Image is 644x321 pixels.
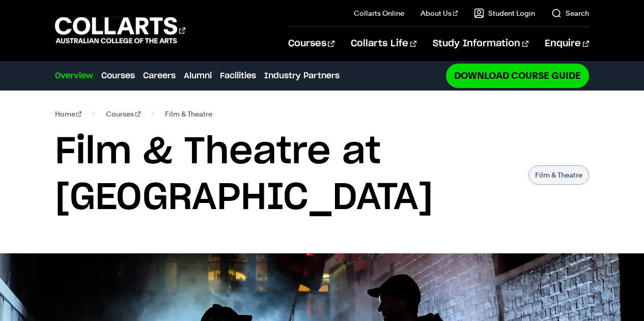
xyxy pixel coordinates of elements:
a: Student Login [474,8,535,18]
a: Careers [143,70,176,82]
a: Industry Partners [264,70,340,82]
a: Alumni [184,70,212,82]
h1: Film & Theatre at [GEOGRAPHIC_DATA] [55,129,519,221]
a: Enquire [545,27,589,61]
a: Collarts Life [351,27,416,61]
a: Home [55,107,82,121]
a: Facilities [220,70,256,82]
a: Courses [106,107,141,121]
a: Search [551,8,589,18]
a: Collarts Online [354,8,404,18]
div: Go to homepage [55,16,185,45]
p: Film & Theatre [528,165,589,185]
a: Study Information [433,27,528,61]
a: Courses [288,27,334,61]
span: Film & Theatre [165,107,212,121]
a: Overview [55,70,93,82]
a: Download Course Guide [446,64,589,87]
a: Courses [101,70,135,82]
a: About Us [421,8,458,18]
